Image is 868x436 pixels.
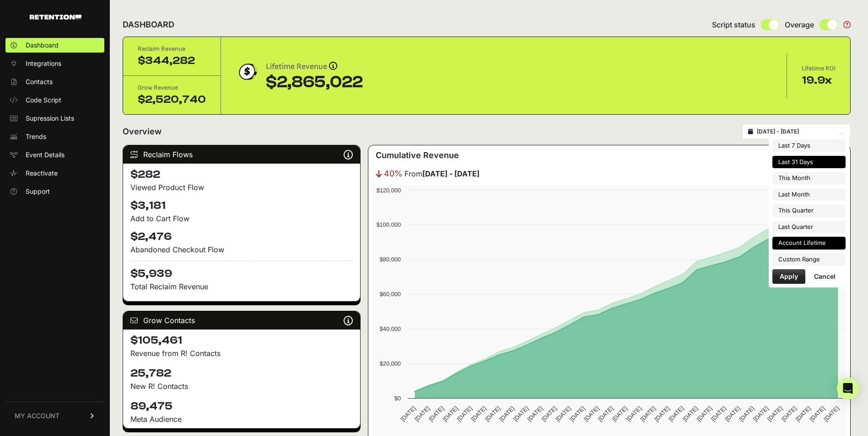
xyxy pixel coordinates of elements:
li: Account Lifetime [772,237,846,250]
span: Script status [712,19,755,30]
div: Reclaim Flows [123,145,360,164]
p: New R! Contacts [130,381,353,392]
h4: 25,782 [130,366,353,381]
text: $120,000 [376,187,400,194]
span: Event Details [26,150,65,160]
div: 19.9x [802,73,836,88]
text: [DATE] [611,405,629,423]
div: Grow Contacts [123,311,360,330]
a: Code Script [5,93,104,107]
li: This Month [772,172,846,185]
text: [DATE] [441,405,459,423]
span: 40% [384,167,403,180]
span: Integrations [26,59,61,68]
text: [DATE] [597,405,615,423]
text: [DATE] [526,405,544,423]
text: [DATE] [427,405,445,423]
h4: $282 [130,167,353,182]
button: Apply [772,269,805,284]
div: Add to Cart Flow [130,213,353,224]
h2: Overview [123,125,162,138]
a: Event Details [5,148,104,162]
a: MY ACCOUNT [5,402,104,430]
div: Meta Audience [130,414,353,425]
li: Last Month [772,188,846,201]
a: Integrations [5,56,104,71]
text: [DATE] [723,405,741,423]
h4: $105,461 [130,333,353,348]
text: [DATE] [780,405,798,423]
text: [DATE] [653,405,671,423]
div: $344,282 [138,53,206,68]
text: [DATE] [512,405,530,423]
li: Last Quarter [772,221,846,234]
li: Last 31 Days [772,156,846,169]
text: [DATE] [484,405,501,423]
text: $80,000 [379,256,400,263]
button: Cancel [807,269,843,284]
text: $60,000 [379,291,400,298]
text: $40,000 [379,325,400,332]
li: This Quarter [772,204,846,217]
text: [DATE] [752,405,770,423]
text: $100,000 [376,221,400,228]
text: [DATE] [681,405,699,423]
span: Dashboard [26,41,59,50]
span: Code Script [26,96,61,105]
li: Custom Range [772,253,846,266]
h4: $5,939 [130,261,353,281]
div: Lifetime Revenue [266,60,363,73]
h3: Cumulative Revenue [376,149,459,162]
img: Retention.com [30,15,81,20]
text: [DATE] [469,405,487,423]
a: Dashboard [5,38,104,53]
li: Last 7 Days [772,139,846,152]
h4: 89,475 [130,399,353,414]
a: Contacts [5,74,104,89]
text: [DATE] [413,405,431,423]
p: Revenue from R! Contacts [130,348,353,359]
text: [DATE] [709,405,727,423]
text: [DATE] [766,405,784,423]
a: Supression Lists [5,111,104,126]
text: [DATE] [794,405,812,423]
text: [DATE] [399,405,417,423]
a: Support [5,184,104,199]
div: Viewed Product Flow [130,182,353,193]
h4: $3,181 [130,198,353,213]
div: $2,865,022 [266,73,363,91]
strong: [DATE] - [DATE] [422,169,480,178]
span: Reactivate [26,169,58,178]
text: [DATE] [822,405,840,423]
text: [DATE] [639,405,657,423]
span: Overage [785,19,814,30]
text: [DATE] [554,405,572,423]
text: [DATE] [695,405,713,423]
div: Open Intercom Messenger [837,378,859,399]
text: [DATE] [568,405,586,423]
a: Trends [5,129,104,144]
text: [DATE] [540,405,558,423]
p: Total Reclaim Revenue [130,281,353,292]
text: [DATE] [582,405,600,423]
text: $0 [394,395,400,402]
span: Supression Lists [26,114,74,123]
span: From [404,168,480,179]
span: MY ACCOUNT [15,411,59,420]
h2: DASHBOARD [123,18,174,31]
a: Reactivate [5,166,104,181]
div: $2,520,740 [138,92,206,107]
div: Abandoned Checkout Flow [130,244,353,255]
span: Trends [26,132,46,141]
div: Lifetime ROI [802,64,836,73]
span: Support [26,187,50,196]
text: $20,000 [379,360,400,367]
text: [DATE] [667,405,685,423]
div: Grow Revenue [138,83,206,92]
span: Contacts [26,77,53,86]
img: dollar-coin-05c43ed7efb7bc0c12610022525b4bbbb207c7efeef5aecc26f025e68dcafac9.png [236,60,259,83]
text: [DATE] [455,405,473,423]
text: [DATE] [498,405,516,423]
text: [DATE] [738,405,755,423]
text: [DATE] [808,405,826,423]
